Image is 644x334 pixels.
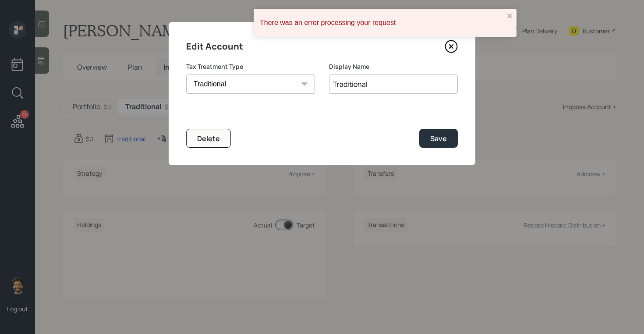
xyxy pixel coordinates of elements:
[186,129,231,148] button: Delete
[329,62,458,71] label: Display Name
[197,134,220,143] div: Delete
[186,39,243,53] h4: Edit Account
[186,62,315,71] label: Tax Treatment Type
[260,19,504,27] div: There was an error processing your request
[419,129,458,148] button: Save
[507,12,513,21] button: close
[430,134,447,143] div: Save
